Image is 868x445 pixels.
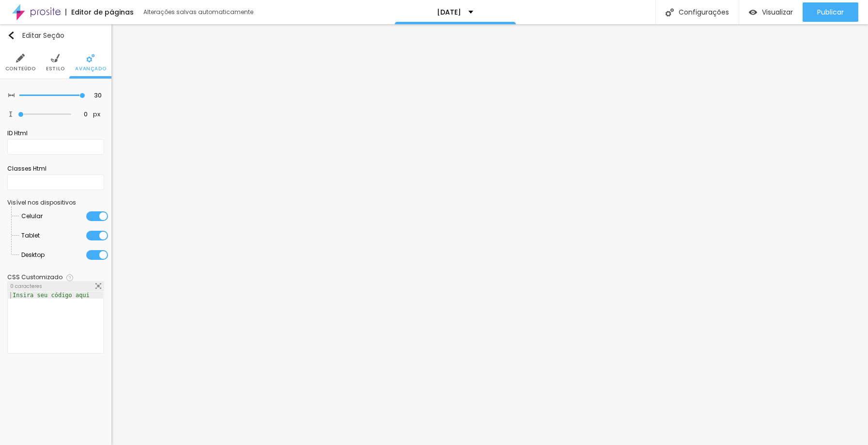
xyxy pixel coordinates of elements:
span: Avançado [75,66,106,71]
div: Alterações salvas automaticamente [143,9,255,15]
span: Publicar [817,8,844,16]
img: Icone [7,32,15,39]
span: Tablet [21,226,40,245]
iframe: Editor [111,24,868,445]
img: Icone [8,111,13,116]
button: px [90,111,103,119]
div: Editar Seção [7,32,64,39]
img: Icone [95,283,101,289]
div: ID Html [7,129,104,138]
img: Icone [66,274,73,281]
img: Icone [86,54,95,63]
div: Editor de páginas [65,9,134,16]
span: Estilo [46,66,65,71]
span: Celular [21,207,43,226]
p: [DATE] [437,9,461,16]
img: Icone [16,54,25,63]
img: view-1.svg [749,8,757,16]
button: Visualizar [739,2,803,22]
span: Conteúdo [5,66,36,71]
button: Publicar [803,2,858,22]
div: Visível nos dispositivos [7,200,104,206]
img: Icone [8,92,15,98]
div: CSS Customizado [7,274,62,280]
span: Desktop [21,245,45,265]
img: Icone [666,8,674,16]
div: 0 caracteres [8,282,104,291]
img: Icone [51,54,60,63]
div: Classes Html [7,164,104,173]
div: Insira seu código aqui [8,292,94,299]
span: Visualizar [762,8,793,16]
